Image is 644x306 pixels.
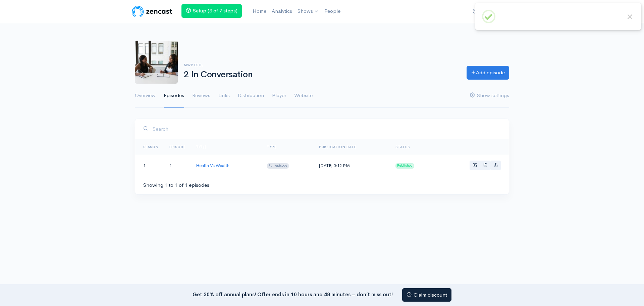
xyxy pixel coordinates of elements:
span: Full episode [267,163,289,169]
a: Claim discount [402,288,451,302]
a: Episodes [164,84,184,108]
a: Reviews [192,84,210,108]
td: [DATE] 5:12 PM [314,155,390,176]
a: Home [250,4,269,18]
a: Setup (3 of 7 steps) [181,4,242,18]
td: 1 [164,155,191,176]
input: Search [152,122,501,136]
a: Episode [169,145,185,149]
a: Season [143,145,159,149]
strong: Get 30% off annual plans! Offer ends in 10 hours and 48 minutes – don’t miss out! [193,291,393,297]
a: Links [218,84,230,108]
span: Published [395,163,414,169]
button: Close this dialog [626,12,634,21]
a: Health Vs Wealth [196,163,229,168]
a: Website [294,84,313,108]
a: Analytics [269,4,295,18]
a: People [322,4,343,18]
span: Status [395,145,410,149]
a: Shows [295,4,322,19]
a: Publication date [319,145,356,149]
a: Show settings [470,84,509,108]
td: 1 [135,155,164,176]
h6: MWR Esq. [184,63,459,67]
img: ZenCast Logo [131,5,173,18]
a: Title [196,145,206,149]
a: Add episode [467,66,509,80]
a: Distribution [238,84,264,108]
div: Showing 1 to 1 of 1 episodes [143,181,209,189]
div: Basic example [470,161,501,170]
h1: 2 In Conversation [184,70,459,80]
a: Type [267,145,276,149]
a: Help [470,4,494,19]
a: Player [272,84,286,108]
a: Overview [135,84,156,108]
